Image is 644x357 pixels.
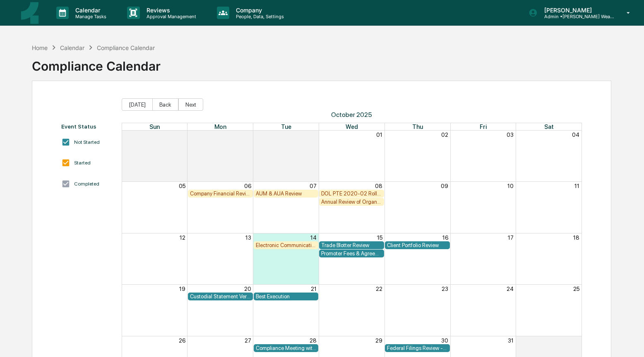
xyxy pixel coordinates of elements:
[256,242,317,248] div: Electronic Communication Review
[180,234,185,241] button: 12
[310,234,317,241] button: 14
[507,183,514,189] button: 10
[74,181,99,187] div: Completed
[74,139,100,145] div: Not Started
[311,286,317,292] button: 21
[441,183,448,189] button: 09
[74,160,91,166] div: Started
[32,52,161,74] div: Compliance Calendar
[376,286,382,292] button: 22
[229,7,288,14] p: Company
[377,234,382,241] button: 15
[179,337,185,344] button: 26
[140,14,200,19] p: Approval Management
[190,190,251,197] div: Company Financial Review
[538,14,615,19] p: Admin • [PERSON_NAME] Wealth Management
[281,123,291,130] span: Tue
[179,286,185,292] button: 19
[618,330,640,352] iframe: Open customer support
[245,234,251,241] button: 13
[310,131,317,138] button: 30
[179,183,185,189] button: 05
[387,345,448,351] div: Federal Filings Review - 13F
[321,190,382,197] div: DOL PTE 2020-02 Rollover & IRA to IRA Account Review
[412,123,423,130] span: Thu
[375,337,382,344] button: 29
[346,123,358,130] span: Wed
[244,183,251,189] button: 06
[507,286,514,292] button: 24
[69,14,111,19] p: Manage Tasks
[508,234,514,241] button: 17
[544,123,554,130] span: Sat
[178,98,203,111] button: Next
[214,123,226,130] span: Mon
[441,337,448,344] button: 30
[190,293,251,300] div: Custodial Statement Verification
[572,131,579,138] button: 04
[375,183,382,189] button: 08
[310,183,317,189] button: 07
[376,131,382,138] button: 01
[441,131,448,138] button: 02
[310,337,317,344] button: 28
[573,337,579,344] button: 01
[480,123,487,130] span: Fri
[573,234,579,241] button: 18
[507,131,514,138] button: 03
[140,7,200,14] p: Reviews
[573,286,579,292] button: 25
[149,123,160,130] span: Sun
[442,234,448,241] button: 16
[442,286,448,292] button: 23
[97,44,155,51] div: Compliance Calendar
[321,250,382,257] div: Promoter Fees & Agreement Review
[229,14,288,19] p: People, Data, Settings
[60,44,84,51] div: Calendar
[256,345,317,351] div: Compliance Meeting with Management
[178,131,185,138] button: 28
[508,337,514,344] button: 31
[256,293,317,300] div: Best Execution
[69,7,111,14] p: Calendar
[321,199,382,205] div: Annual Review of Organizational Documents
[244,286,251,292] button: 20
[574,183,579,189] button: 11
[20,2,40,24] img: logo
[245,337,251,344] button: 27
[321,242,382,248] div: Trade Blotter Review
[61,123,113,130] div: Event Status
[244,131,251,138] button: 29
[122,111,582,119] span: October 2025
[538,7,615,14] p: [PERSON_NAME]
[387,242,448,248] div: Client Portfolio Review
[122,98,153,111] button: [DATE]
[256,190,317,197] div: AUM & AUA Review
[152,98,178,111] button: Back
[32,44,48,51] div: Home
